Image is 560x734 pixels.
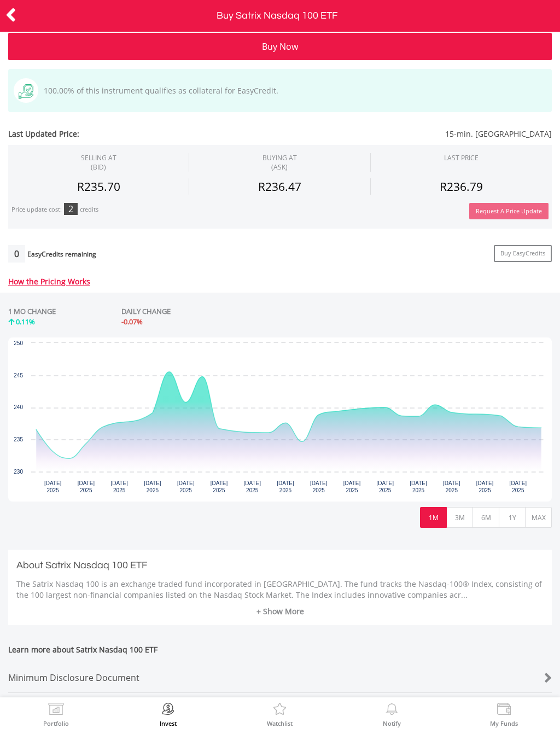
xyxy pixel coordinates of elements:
div: 1 MO CHANGE [8,306,56,317]
span: R235.70 [77,179,120,194]
a: How the Pricing Works [8,276,90,287]
img: View Notifications [383,703,400,718]
h3: About Satrix Nasdaq 100 ETF [16,558,544,573]
svg: Interactive chart [8,337,552,502]
span: R236.47 [258,179,301,194]
a: Invest [160,703,177,726]
span: R236.79 [440,179,483,194]
label: My Funds [490,720,518,726]
div: Effective Annual Costs [8,693,506,722]
span: 100.00% of this instrument qualifies as collateral for EasyCredit. [38,85,278,96]
text: 230 [14,469,23,475]
button: Buy Now [8,33,552,60]
a: Portfolio [43,703,69,726]
text: 240 [14,404,23,410]
button: 1Y [499,507,526,528]
a: Buy EasyCredits [494,245,552,262]
text: [DATE] 2025 [410,480,427,493]
a: Watchlist [267,703,293,726]
text: [DATE] 2025 [243,480,261,493]
text: 250 [14,340,23,346]
div: Chart. Highcharts interactive chart. [8,337,552,502]
text: [DATE] 2025 [310,480,328,493]
text: 235 [14,436,23,442]
img: Watchlist [271,703,288,718]
span: -0.07% [121,317,143,327]
div: 2 [64,203,78,215]
a: + Show More [16,606,544,617]
img: Invest Now [160,703,177,718]
label: Watchlist [267,720,293,726]
div: 0 [8,245,25,263]
text: [DATE] 2025 [510,480,527,493]
button: 6M [472,507,499,528]
text: [DATE] 2025 [144,480,161,493]
span: (ASK) [262,162,297,172]
text: [DATE] 2025 [443,480,460,493]
text: [DATE] 2025 [476,480,494,493]
text: [DATE] 2025 [211,480,228,493]
span: (BID) [81,162,116,172]
text: [DATE] 2025 [343,480,361,493]
text: [DATE] 2025 [277,480,294,493]
button: Request A Price Update [469,203,549,220]
div: LAST PRICE [444,153,479,162]
button: 3M [446,507,473,528]
text: [DATE] 2025 [44,480,62,493]
p: The Satrix Nasdaq 100 is an exchange traded fund incorporated in [GEOGRAPHIC_DATA]. The fund trac... [16,579,544,601]
a: Notify [383,703,401,726]
a: Effective Annual Costs [8,693,552,723]
img: View Portfolio [48,703,65,718]
span: 15-min. [GEOGRAPHIC_DATA] [235,129,552,139]
span: Last Updated Price: [8,129,235,139]
div: Minimum Disclosure Document [8,663,506,692]
img: collateral-qualifying-green.svg [19,84,33,99]
label: Portfolio [43,720,69,726]
span: Learn more about Satrix Nasdaq 100 ETF [8,644,552,663]
button: MAX [525,507,552,528]
text: [DATE] 2025 [78,480,95,493]
text: [DATE] 2025 [177,480,195,493]
img: View Funds [495,703,512,718]
div: credits [80,206,98,214]
text: [DATE] 2025 [110,480,128,493]
a: My Funds [490,703,518,726]
label: Invest [160,720,177,726]
div: EasyCredits remaining [27,251,96,260]
text: 245 [14,372,23,378]
span: 0.11% [16,317,35,327]
text: [DATE] 2025 [377,480,394,493]
a: Minimum Disclosure Document [8,663,552,693]
button: 1M [420,507,447,528]
div: DAILY CHANGE [121,306,258,317]
label: Notify [383,720,401,726]
span: BUYING AT [262,153,297,172]
div: SELLING AT [81,153,116,172]
div: Price update cost: [11,206,62,214]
